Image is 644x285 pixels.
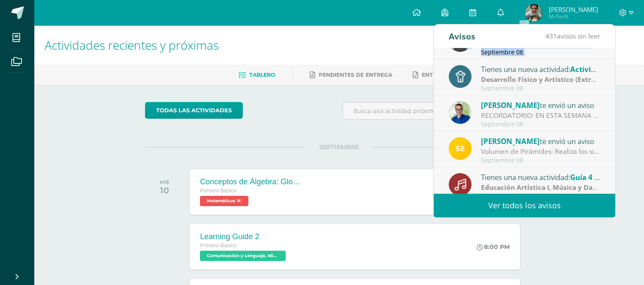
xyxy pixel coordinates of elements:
[200,243,236,249] span: Primero Básico
[481,111,600,120] div: RECORDATORIO: EN ESTA SEMANA SE DEBE DE ENTREGAR LA MAQUETA. DE PREFERENCIA ENTREGARLO EL DÍA DE ...
[481,171,600,183] div: Tienes una nueva actividad:
[481,183,604,192] strong: Educación Artística I, Música y Danza
[477,243,510,251] div: 8:00 PM
[305,143,373,151] span: SEPTIEMBRE
[422,72,460,78] span: Entregadas
[343,102,533,119] input: Busca una actividad próxima aquí...
[449,137,472,160] img: 03c2987289e60ca238394da5f82a525a.png
[481,99,600,111] div: te envió un aviso
[549,5,598,14] span: [PERSON_NAME]
[413,68,460,82] a: Entregadas
[545,31,557,41] span: 431
[481,85,600,92] div: Septiembre 08
[200,196,248,206] span: Matemáticas 'A'
[160,185,169,195] div: 10
[549,13,598,20] span: Mi Perfil
[481,135,600,147] div: te envió un aviso
[525,4,542,21] img: 6c76744290c349b8bb8f5ec324e1eafd.png
[481,147,600,156] div: Volumen de Pirámides: Realiza los siguientes ejercicios en tu cuaderno. Debes encontrar el volume...
[481,136,540,146] span: [PERSON_NAME]
[481,63,600,75] div: Tienes una nueva actividad:
[481,193,600,200] div: Septiembre 08
[449,24,475,48] div: Avisos
[481,121,600,128] div: Septiembre 08
[145,102,243,119] a: todas las Actividades
[481,157,600,164] div: Septiembre 08
[239,68,275,82] a: Tablero
[200,177,303,186] div: Conceptos de Álgebra: Glosario
[481,100,540,110] span: [PERSON_NAME]
[310,68,393,82] a: Pendientes de entrega
[481,49,600,56] div: Septiembre 08
[45,37,219,53] span: Actividades recientes y próximas
[481,75,600,84] div: | Zona
[434,194,615,217] a: Ver todos los avisos
[481,183,600,192] div: | Zona
[449,101,472,124] img: 692ded2a22070436d299c26f70cfa591.png
[481,75,630,84] strong: Desarrollo Físico y Artístico (Extracurricular)
[545,31,600,41] span: avisos sin leer
[200,188,236,194] span: Primero Básico
[160,179,169,185] div: MIÉ
[200,232,288,241] div: Learning Guide 2
[250,72,275,78] span: Tablero
[200,251,286,261] span: Comunicación y Lenguaje, Idioma Extranjero Inglés 'A'
[319,72,393,78] span: Pendientes de entrega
